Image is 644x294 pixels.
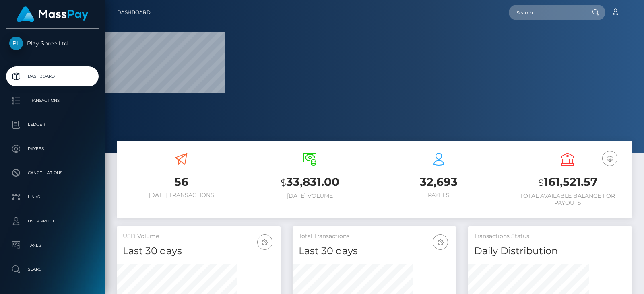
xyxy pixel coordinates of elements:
h4: Daily Distribution [474,244,626,258]
h4: Last 30 days [299,244,450,258]
h4: Last 30 days [123,244,275,258]
p: Cancellations [9,167,95,179]
img: MassPay Logo [17,6,88,22]
img: Play Spree Ltd [9,37,23,50]
a: Transactions [6,90,99,111]
small: $ [538,177,544,188]
h6: Payees [380,192,497,199]
span: Play Spree Ltd [6,40,99,47]
a: Ledger [6,115,99,135]
h5: Total Transactions [299,232,450,241]
p: User Profile [9,215,95,227]
a: Dashboard [117,4,151,21]
a: Dashboard [6,66,99,86]
p: Ledger [9,119,95,131]
input: Search... [509,5,584,20]
p: Search [9,263,95,275]
p: Payees [9,143,95,155]
a: Links [6,187,99,207]
p: Dashboard [9,70,95,82]
p: Taxes [9,239,95,251]
h3: 33,831.00 [252,174,368,191]
h5: Transactions Status [474,232,626,241]
a: Cancellations [6,163,99,183]
h3: 56 [123,174,239,190]
a: User Profile [6,211,99,231]
h3: 32,693 [380,174,497,190]
h6: Total Available Balance for Payouts [509,193,626,206]
p: Transactions [9,95,95,107]
a: Payees [6,139,99,159]
a: Taxes [6,235,99,255]
h6: [DATE] Transactions [123,192,239,199]
h6: [DATE] Volume [252,193,368,199]
h5: USD Volume [123,232,275,241]
p: Links [9,191,95,203]
small: $ [281,177,286,188]
h3: 161,521.57 [509,174,626,191]
a: Search [6,259,99,280]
